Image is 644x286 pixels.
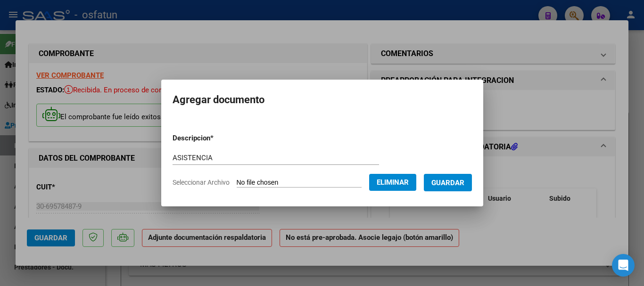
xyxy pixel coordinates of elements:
button: Eliminar [369,174,416,191]
span: Seleccionar Archivo [173,179,230,186]
h2: Agregar documento [173,91,472,109]
p: Descripcion [173,133,263,144]
button: Guardar [424,174,472,191]
span: Guardar [431,179,464,187]
span: Eliminar [377,178,409,187]
div: Open Intercom Messenger [612,254,635,277]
